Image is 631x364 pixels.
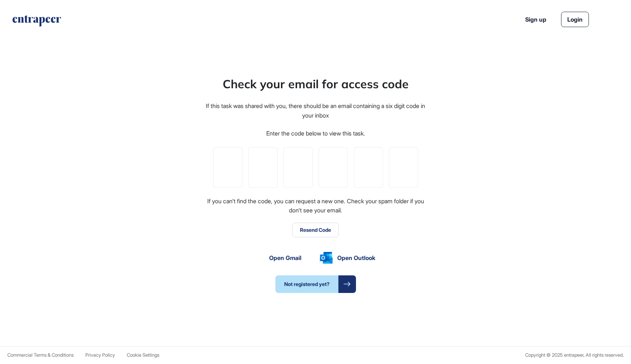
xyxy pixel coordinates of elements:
[269,253,301,262] span: Open Gmail
[292,223,339,237] button: Resend Code
[205,101,426,120] div: If this task was shared with you, there should be an email containing a six digit code in your inbox
[12,15,62,29] a: entrapeer-logo
[561,12,589,27] a: Login
[223,75,409,93] div: Check your email for access code
[256,253,301,262] a: Open Gmail
[205,197,426,215] div: If you can't find the code, you can request a new one. Check your spam folder if you don't see yo...
[320,252,375,264] a: Open Outlook
[127,352,159,358] a: Cookie Settings
[7,352,74,358] a: Commercial Terms & Conditions
[85,352,115,358] a: Privacy Policy
[275,275,356,293] a: Not registered yet?
[525,15,546,24] a: Sign up
[266,129,365,138] div: Enter the code below to view this task.
[337,253,375,262] span: Open Outlook
[275,275,338,293] span: Not registered yet?
[525,352,624,358] div: Copyright © 2025 entrapeer, All rights reserved.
